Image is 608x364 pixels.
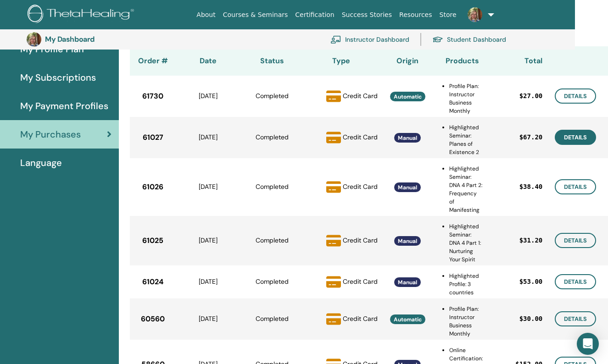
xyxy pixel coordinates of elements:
[176,91,240,101] div: [DATE]
[256,133,289,141] span: Completed
[398,184,417,191] span: Manual
[326,130,341,145] img: credit-card-solid.svg
[398,237,417,245] span: Manual
[20,99,108,113] span: My Payment Profiles
[20,71,96,84] span: My Subscriptions
[432,29,506,50] a: Student Dashboard
[468,7,482,22] img: default.jpg
[142,235,163,246] span: 61025
[304,46,378,76] th: Type
[291,6,338,23] a: Certification
[130,46,176,76] th: Order #
[555,130,596,145] a: Details
[330,35,341,44] img: chalkboard-teacher.svg
[176,46,240,76] th: Date
[142,91,163,102] span: 61730
[338,6,396,23] a: Success Stories
[394,316,422,323] span: Automatic
[398,279,417,286] span: Manual
[555,179,596,194] a: Details
[343,314,378,322] span: Credit Card
[449,222,483,264] li: Highlighted Seminar: DNA 4 Part 1: Nurturing Your Spirit
[326,233,341,248] img: credit-card-solid.svg
[256,314,289,323] span: Completed
[326,312,341,326] img: credit-card-solid.svg
[577,333,599,355] div: Open Intercom Messenger
[398,134,417,142] span: Manual
[326,89,341,104] img: credit-card-solid.svg
[219,6,292,23] a: Courses & Seminars
[142,276,163,287] span: 61024
[256,92,289,100] span: Completed
[519,132,523,142] span: $
[176,182,240,192] div: [DATE]
[394,93,422,100] span: Automatic
[523,314,542,324] span: 30.00
[555,274,596,289] a: Details
[449,165,483,214] li: Highlighted Seminar: DNA 4 Part 2: Frequency of Manifesting
[449,305,483,338] li: Profile Plan: Instructor Business Monthly
[396,6,436,23] a: Resources
[193,6,219,23] a: About
[343,236,378,244] span: Credit Card
[326,180,341,194] img: credit-card-solid.svg
[449,272,483,297] li: Highlighted Profile: 3 countries
[519,314,523,324] span: $
[519,182,523,192] span: $
[142,182,163,193] span: 61026
[519,236,523,245] span: $
[141,314,165,325] span: 60560
[240,46,304,76] th: Status
[326,275,341,289] img: credit-card-solid.svg
[330,29,409,50] a: Instructor Dashboard
[378,46,437,76] th: Origin
[343,91,378,99] span: Credit Card
[143,132,163,143] span: 61027
[343,277,378,285] span: Credit Card
[449,82,483,115] li: Profile Plan: Instructor Business Monthly
[436,6,460,23] a: Store
[256,182,289,191] span: Completed
[523,277,542,287] span: 53.00
[523,91,542,101] span: 27.00
[523,182,542,192] span: 38.40
[555,311,596,326] a: Details
[176,314,240,324] div: [DATE]
[20,156,62,170] span: Language
[343,132,378,141] span: Credit Card
[176,132,240,142] div: [DATE]
[449,123,483,156] li: Highlighted Seminar: Planes of Existence 2
[437,46,483,76] th: Products
[519,277,523,287] span: $
[523,132,542,142] span: 67.20
[176,277,240,287] div: [DATE]
[555,88,596,104] a: Details
[343,182,378,190] span: Credit Card
[45,35,137,44] h3: My Dashboard
[483,55,542,66] div: Total
[176,236,240,245] div: [DATE]
[256,236,289,244] span: Completed
[555,233,596,248] a: Details
[519,91,523,101] span: $
[27,32,41,47] img: default.jpg
[523,236,542,245] span: 31.20
[256,277,289,286] span: Completed
[28,5,137,25] img: logo.png
[20,127,81,141] span: My Purchases
[432,36,443,44] img: graduation-cap.svg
